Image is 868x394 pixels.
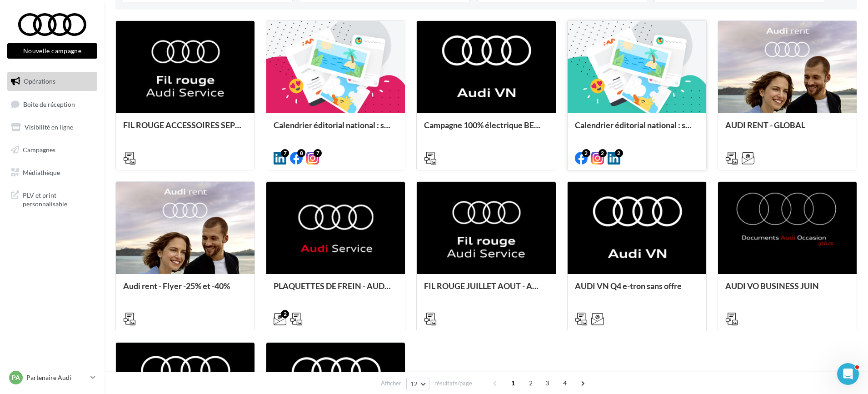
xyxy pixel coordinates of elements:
span: Afficher [381,379,401,388]
div: 2 [582,149,590,157]
div: Calendrier éditorial national : semaine du 28.07 au 03.08 [575,120,699,139]
iframe: Intercom live chat [837,363,859,385]
div: PLAQUETTES DE FREIN - AUDI SERVICE [274,281,398,299]
span: résultats/page [434,379,472,388]
div: FIL ROUGE JUILLET AOUT - AUDI SERVICE [424,281,548,299]
span: 2 [524,376,538,390]
div: FIL ROUGE ACCESSOIRES SEPTEMBRE - AUDI SERVICE [123,120,247,139]
span: PLV et print personnalisable [23,189,94,209]
div: 2 [281,310,289,318]
div: AUDI VO BUSINESS JUIN [725,281,849,299]
div: AUDI RENT - GLOBAL [725,120,849,139]
a: Campagnes [5,140,99,160]
div: 2 [599,149,607,157]
span: 1 [506,376,520,390]
span: 3 [540,376,554,390]
span: Campagnes [23,146,55,154]
a: PA Partenaire Audi [7,369,97,386]
p: Partenaire Audi [26,373,87,382]
a: Opérations [5,72,99,91]
div: 7 [314,149,322,157]
span: 4 [558,376,572,390]
span: Médiathèque [23,168,60,176]
div: 8 [297,149,305,157]
div: Audi rent - Flyer -25% et -40% [123,281,247,299]
div: Campagne 100% électrique BEV Septembre [424,120,548,139]
span: Boîte de réception [23,100,75,108]
div: AUDI VN Q4 e-tron sans offre [575,281,699,299]
button: Nouvelle campagne [7,43,97,59]
a: Visibilité en ligne [5,118,99,137]
a: PLV et print personnalisable [5,185,99,212]
a: Boîte de réception [5,95,99,114]
div: Calendrier éditorial national : semaines du 04.08 au 25.08 [274,120,398,139]
span: Visibilité en ligne [25,123,73,131]
div: 2 [615,149,623,157]
a: Médiathèque [5,163,99,182]
span: 12 [410,380,418,388]
button: 12 [406,378,429,390]
div: 7 [281,149,289,157]
span: Opérations [24,77,55,85]
span: PA [12,373,20,382]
